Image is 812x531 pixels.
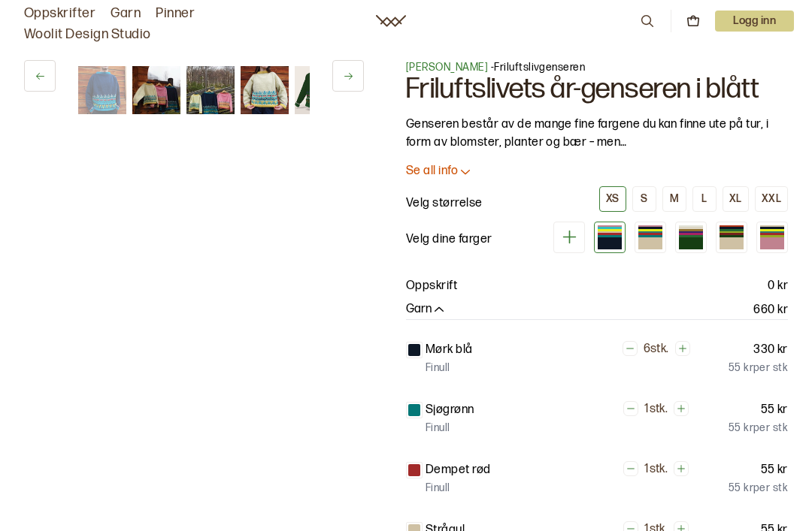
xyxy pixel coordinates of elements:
div: XL [729,192,742,206]
p: Logg inn [715,11,794,32]
p: 1 stk. [644,462,668,478]
p: Finull [426,361,450,376]
a: Garn [111,3,141,24]
p: 0 kr [768,277,788,295]
button: Garn [406,302,447,318]
div: XS [606,192,620,206]
p: Finull [426,421,450,436]
button: XL [723,186,749,212]
p: Velg dine farger [406,231,492,249]
div: M [670,192,679,206]
p: Se all info [406,164,458,180]
button: L [692,186,717,212]
p: 1 stk. [644,402,668,418]
div: L [701,192,707,206]
div: Rosa [756,222,788,253]
div: XXL [762,192,781,206]
a: Oppskrifter [24,3,95,24]
p: Finull [426,481,450,496]
a: Woolit Design Studio [24,24,151,45]
div: Strågul [716,222,747,253]
a: Pinner [156,3,195,24]
button: User dropdown [715,11,794,32]
p: 55 kr [761,401,788,419]
p: 6 stk. [644,342,669,358]
button: XXL [755,186,788,212]
p: 660 kr [753,301,788,319]
p: 55 kr per stk [729,421,788,436]
p: Oppskrift [406,277,457,295]
p: 55 kr per stk [729,361,788,376]
p: Genseren består av de mange fine fargene du kan finne ute på tur, i form av blomster, planter og ... [406,116,788,152]
button: Se all info [406,164,788,180]
p: - Friluftslivgenseren [406,60,788,75]
p: 55 kr per stk [729,481,788,496]
div: Strågul [635,222,666,253]
h1: Friluftslivets år-genseren i blått [406,75,788,104]
p: Sjøgrønn [426,401,474,419]
a: Woolit [376,15,406,27]
p: 330 kr [753,341,788,359]
div: S [641,192,647,206]
a: [PERSON_NAME] [406,61,488,74]
p: Mørk blå [426,341,473,359]
p: Dempet rød [426,461,491,479]
button: S [632,186,656,212]
p: 55 kr [761,461,788,479]
button: M [662,186,686,212]
div: Blå [594,222,626,253]
button: XS [599,186,626,212]
div: Grønnmelert [675,222,707,253]
p: Velg størrelse [406,195,483,213]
